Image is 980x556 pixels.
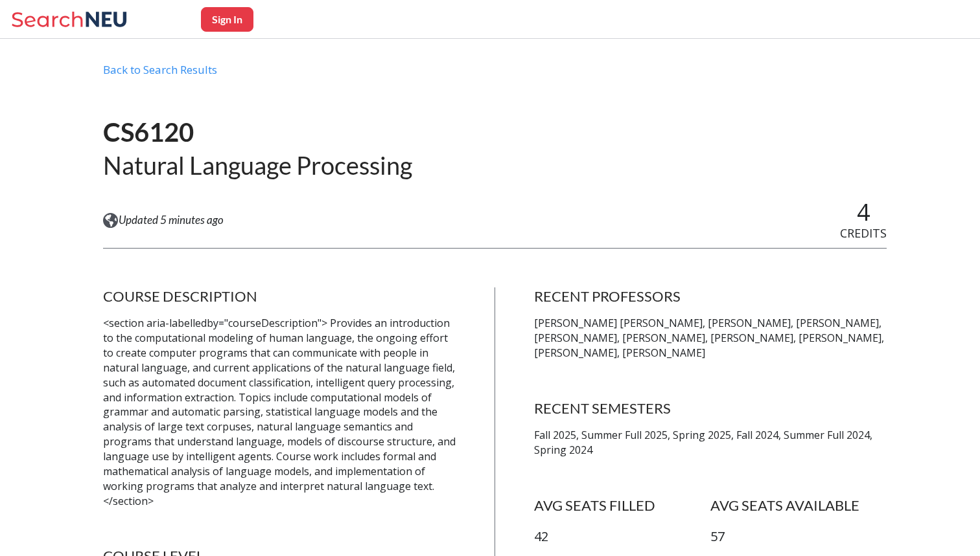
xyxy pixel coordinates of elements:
span: CREDITS [840,225,887,241]
p: <section aria-labelledby="courseDescription"> Provides an introduction to the computational model... [103,316,456,508]
p: [PERSON_NAME] [PERSON_NAME], [PERSON_NAME], [PERSON_NAME], [PERSON_NAME], [PERSON_NAME], [PERSON_... [534,316,887,361]
span: 4 [857,196,870,228]
h4: RECENT SEMESTERS [534,399,887,417]
h4: AVG SEATS AVAILABLE [710,496,887,515]
h1: CS6120 [103,116,412,149]
h2: Natural Language Processing [103,150,412,181]
p: 57 [710,528,887,546]
button: Sign In [201,7,253,32]
p: 42 [534,528,710,546]
h4: COURSE DESCRIPTION [103,287,456,306]
h4: AVG SEATS FILLED [534,496,710,515]
h4: RECENT PROFESSORS [534,287,887,306]
span: Updated 5 minutes ago [119,213,224,227]
div: Back to Search Results [103,63,887,87]
p: Fall 2025, Summer Full 2025, Spring 2025, Fall 2024, Summer Full 2024, Spring 2024 [534,428,887,458]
